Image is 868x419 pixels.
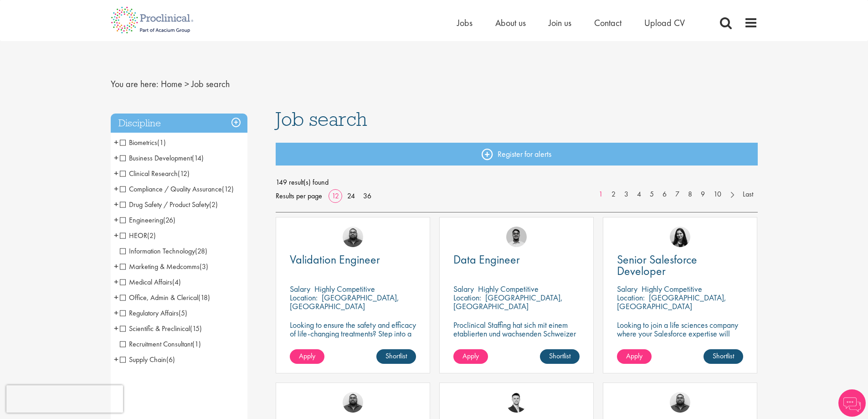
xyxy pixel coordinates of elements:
span: (2) [209,200,218,209]
span: Engineering [120,215,163,225]
a: Ashley Bennett [670,392,690,413]
a: 10 [709,189,726,200]
p: [GEOGRAPHIC_DATA], [GEOGRAPHIC_DATA] [290,292,399,311]
span: Business Development [120,153,204,163]
span: Apply [462,351,479,361]
span: (28) [195,246,207,256]
span: Location: [290,292,318,303]
span: (2) [147,231,156,240]
img: Ashley Bennett [343,227,363,247]
span: (6) [166,355,175,364]
span: Location: [617,292,645,303]
span: 149 result(s) found [276,176,758,189]
span: + [114,151,118,165]
a: Senior Salesforce Developer [617,254,743,277]
span: Regulatory Affairs [120,308,179,318]
span: Marketing & Medcomms [120,262,200,271]
span: (4) [172,277,181,287]
span: Information Technology [120,246,207,256]
a: Shortlist [376,349,416,364]
a: 8 [683,189,697,200]
span: + [114,290,118,304]
span: (1) [157,138,166,147]
span: You are here: [111,78,159,90]
span: Scientific & Preclinical [120,324,190,333]
a: 24 [344,191,358,201]
span: Medical Affairs [120,277,181,287]
span: Results per page [276,189,322,203]
span: Salary [617,284,637,294]
span: Location: [453,292,481,303]
p: Highly Competitive [478,284,539,294]
a: Apply [290,349,324,364]
span: (5) [179,308,187,318]
span: Contact [594,17,621,29]
img: Chatbot [838,389,866,417]
p: [GEOGRAPHIC_DATA], [GEOGRAPHIC_DATA] [453,292,563,311]
span: + [114,306,118,320]
a: Join us [549,17,571,29]
a: Jobs [457,17,473,29]
span: HEOR [120,231,147,240]
span: Regulatory Affairs [120,308,187,318]
span: Apply [626,351,642,361]
span: Validation Engineer [290,252,380,267]
span: (26) [163,215,175,225]
span: + [114,166,118,180]
span: Compliance / Quality Assurance [120,184,222,194]
span: Drug Safety / Product Safety [120,200,209,209]
span: (15) [190,324,202,333]
a: Apply [453,349,488,364]
span: + [114,182,118,196]
a: Last [738,189,758,200]
span: + [114,275,118,289]
span: HEOR [120,231,156,240]
a: Upload CV [644,17,685,29]
span: Supply Chain [120,355,166,364]
a: 7 [671,189,684,200]
span: Job search [191,78,230,90]
a: 12 [329,191,342,201]
a: 9 [696,189,709,200]
span: Drug Safety / Product Safety [120,200,218,209]
span: (12) [178,169,190,178]
img: Timothy Deschamps [506,227,527,247]
a: Shortlist [540,349,580,364]
a: 5 [645,189,658,200]
a: Ashley Bennett [343,392,363,413]
span: Biometrics [120,138,166,147]
a: Shortlist [704,349,743,364]
span: Recruitment Consultant [120,339,201,349]
span: Apply [299,351,315,361]
p: Looking to join a life sciences company where your Salesforce expertise will accelerate breakthro... [617,321,743,364]
img: Indre Stankeviciute [670,227,690,247]
span: + [114,197,118,211]
span: Office, Admin & Clerical [120,293,198,302]
a: About us [495,17,526,29]
span: Business Development [120,153,192,163]
span: Medical Affairs [120,277,172,287]
a: 3 [620,189,633,200]
span: Engineering [120,215,175,225]
a: 2 [607,189,620,200]
p: [GEOGRAPHIC_DATA], [GEOGRAPHIC_DATA] [617,292,726,311]
p: Highly Competitive [642,284,702,294]
span: + [114,259,118,273]
a: Validation Engineer [290,254,416,265]
span: (3) [200,262,208,271]
img: Joshua Godden [506,392,527,413]
span: Salary [453,284,474,294]
span: (18) [198,293,210,302]
span: Clinical Research [120,169,190,178]
span: Biometrics [120,138,157,147]
h3: Discipline [111,114,247,133]
span: Supply Chain [120,355,175,364]
a: Apply [617,349,652,364]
